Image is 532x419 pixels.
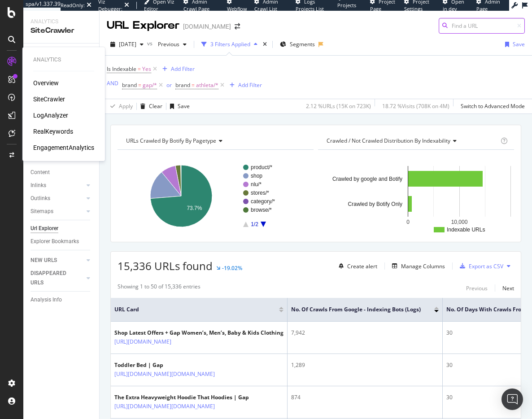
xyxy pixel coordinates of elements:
[227,5,247,12] span: Webflow
[457,99,525,113] button: Switch to Advanced Mode
[31,295,93,305] a: Analysis Info
[318,157,511,235] svg: A chart.
[235,23,240,30] div: arrow-right-arrow-left
[291,329,439,337] div: 7,942
[31,256,57,265] div: NEW URLS
[178,102,190,110] div: Save
[261,40,269,49] div: times
[149,102,162,110] div: Clear
[166,81,172,89] button: or
[118,283,201,293] div: Showing 1 to 50 of 15,336 entries
[118,157,310,235] svg: A chart.
[513,40,525,48] div: Save
[33,127,73,136] a: RealKeywords
[388,261,445,271] button: Manage Columns
[31,181,46,190] div: Inlinks
[347,262,377,270] div: Create alert
[306,102,371,110] div: 2.12 % URLs ( 15K on 723K )
[456,259,503,273] button: Export as CSV
[447,227,485,233] text: Indexable URLs
[291,393,439,402] div: 874
[107,99,133,113] button: Apply
[251,198,275,205] text: category/*
[33,56,94,64] div: Analytics
[251,164,272,170] text: product/*
[154,40,179,48] span: Previous
[119,40,136,48] span: 2025 Apr. 16th
[175,81,190,89] span: brand
[31,168,93,177] a: Content
[138,65,141,73] span: =
[107,79,118,87] button: AND
[147,39,154,47] span: vs
[31,18,92,26] div: Analytics
[327,137,450,144] span: Crawled / Not Crawled Distribution By Indexability
[325,134,499,148] h4: Crawled / Not Crawled Distribution By Indexability
[501,388,523,410] div: Open Intercom Messenger
[335,259,377,273] button: Create alert
[33,111,68,120] a: LogAnalyzer
[192,81,195,89] span: =
[466,283,488,293] button: Previous
[166,81,172,89] div: or
[114,329,283,337] div: Shop Latest Offers + Gap Women’s, Men’s, Baby & Kids Clothing
[137,99,162,113] button: Clear
[251,221,258,227] text: 1/2
[401,262,445,270] div: Manage Columns
[406,219,410,225] text: 0
[251,181,262,188] text: nlu/*
[166,99,190,113] button: Save
[138,81,141,89] span: =
[31,269,84,288] a: DISAPPEARED URLS
[31,207,53,216] div: Sitemaps
[348,201,402,207] text: Crawled by Botify Only
[143,79,157,92] span: gap/*
[451,219,468,225] text: 10,000
[290,40,315,48] span: Segments
[291,361,439,369] div: 1,289
[31,237,79,246] div: Explorer Bookmarks
[198,37,261,52] button: 3 Filters Applied
[61,2,85,9] div: ReadOnly:
[226,80,262,91] button: Add Filter
[107,37,147,52] button: [DATE]
[31,269,76,288] div: DISAPPEARED URLS
[124,134,305,148] h4: URLs Crawled By Botify By pagetype
[461,102,525,110] div: Switch to Advanced Mode
[114,402,215,411] a: [URL][DOMAIN_NAME][DOMAIN_NAME]
[107,18,179,33] div: URL Explorer
[33,95,65,104] a: SiteCrawler
[159,64,195,74] button: Add Filter
[31,224,93,233] a: Url Explorer
[31,207,84,216] a: Sitemaps
[502,283,514,293] button: Next
[251,173,262,179] text: shop
[114,306,277,314] span: URL Card
[114,393,249,402] div: The Extra Heavyweight Hoodie That Hoodies | Gap
[107,65,136,73] span: Is Indexable
[251,207,272,213] text: browse/*
[439,18,525,34] input: Find a URL
[33,143,94,152] a: EngagementAnalytics
[187,205,202,211] text: 73.7%
[31,181,84,190] a: Inlinks
[238,81,262,89] div: Add Filter
[183,22,231,31] div: [DOMAIN_NAME]
[502,284,514,292] div: Next
[332,176,402,182] text: Crawled by google and Botify
[107,79,118,87] div: AND
[222,264,242,272] div: -19.02%
[114,337,171,346] a: [URL][DOMAIN_NAME]
[469,262,503,270] div: Export as CSV
[118,258,213,273] span: 15,336 URLs found
[31,295,62,305] div: Analysis Info
[291,306,421,314] span: No. of Crawls from Google - Indexing Bots (Logs)
[501,37,525,52] button: Save
[31,168,50,177] div: Content
[154,37,190,52] button: Previous
[114,361,244,369] div: Toddler Bed | Gap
